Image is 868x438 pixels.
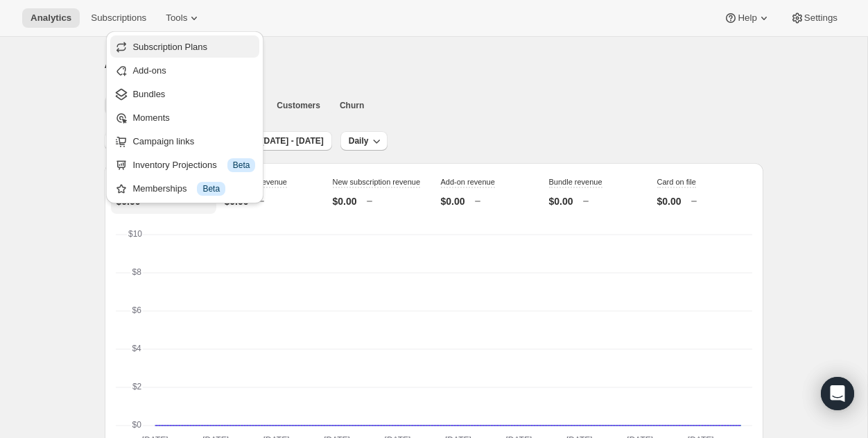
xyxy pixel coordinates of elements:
button: Settings [782,8,846,28]
span: Settings [804,12,837,24]
span: Customers [277,100,320,111]
p: $0.00 [549,194,573,208]
button: Subscriptions [83,8,155,28]
span: Add-ons [132,65,166,76]
button: Daily [340,131,388,151]
p: $0.00 [333,194,357,208]
button: Campaign links [110,130,259,152]
button: Moments [110,106,259,128]
p: $0.00 [657,194,682,208]
button: Subscription Plans [110,35,259,58]
span: Analytics [31,12,71,24]
div: Memberships [132,182,255,196]
button: Help [715,8,779,28]
text: $4 [132,344,141,353]
span: Compare to: [DATE] - [DATE] [210,135,324,146]
span: Bundles [132,89,165,99]
p: $0.00 [441,194,465,208]
span: Moments [132,112,169,123]
span: Beta [202,183,220,194]
text: $10 [128,229,142,239]
button: Analytics [22,8,80,28]
span: Add-on revenue [441,178,495,186]
span: Campaign links [132,136,194,146]
span: Subscriptions [91,12,146,24]
text: $8 [132,267,141,277]
button: Tools [157,8,209,28]
button: Inventory Projections [110,153,259,176]
span: Help [738,12,756,24]
span: New subscription revenue [333,178,421,186]
div: Inventory Projections [132,158,255,172]
span: Beta [233,160,250,171]
text: $2 [132,382,141,391]
span: Bundle revenue [549,178,602,186]
span: Tools [166,12,187,24]
button: Bundles [110,83,259,105]
button: Memberships [110,177,259,199]
button: Add-ons [110,59,259,81]
div: Open Intercom Messenger [821,377,854,410]
span: Subscription Plans [132,42,207,52]
span: Daily [349,135,369,146]
text: $6 [132,305,141,315]
span: Churn [340,100,364,111]
text: $0 [132,420,141,430]
span: Card on file [657,178,696,186]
